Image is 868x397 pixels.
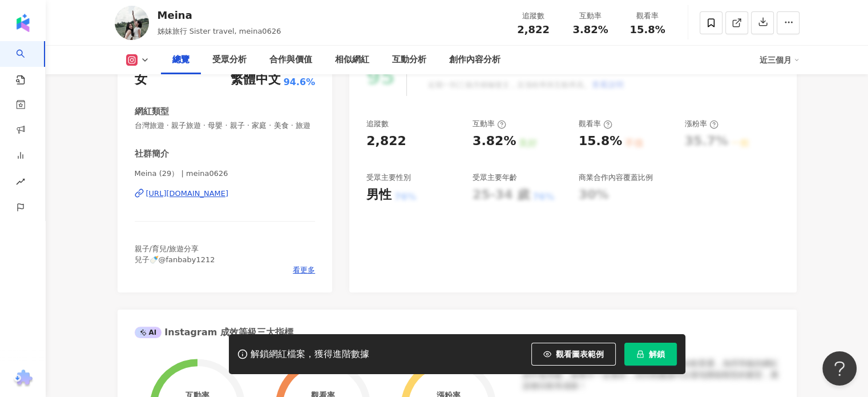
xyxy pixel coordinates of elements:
div: 男性 [366,186,391,204]
div: 互動率 [473,119,506,129]
span: 解鎖 [649,350,665,359]
div: 創作內容分析 [449,53,500,67]
div: 互動率 [569,10,612,22]
div: 商業合作內容覆蓋比例 [579,173,653,183]
div: 相似網紅 [335,53,369,67]
div: 繁體中文 [231,71,281,89]
div: 互動分析 [392,53,426,67]
div: [URL][DOMAIN_NAME] [146,189,229,199]
div: 受眾分析 [212,53,247,67]
span: 親子/育兒/旅遊分享 兒子🍼@fanbaby1212 [135,244,215,263]
div: 受眾主要性別 [366,173,411,183]
span: 15.8% [629,24,665,35]
span: rise [16,170,25,196]
div: 該網紅的互動率和漲粉率都不錯，唯獨觀看率比較普通，為同等級的網紅的中低等級，效果不一定會好，但仍然建議可以發包開箱類型的案型，應該會比較有成效！ [523,358,780,392]
div: 合作與價值 [269,53,312,67]
a: [URL][DOMAIN_NAME] [135,189,316,199]
div: 觀看率 [579,119,612,129]
a: search [16,41,39,86]
img: chrome extension [12,370,34,388]
span: 姊妹旅行 Sister travel, meina0626 [158,27,281,35]
span: 3.82% [572,24,608,35]
div: 解鎖網紅檔案，獲得進階數據 [251,348,369,360]
div: Meina [158,8,281,22]
div: 漲粉率 [685,119,718,129]
img: KOL Avatar [115,6,149,40]
span: 2,822 [517,23,550,35]
span: lock [636,350,644,358]
div: 受眾主要年齡 [473,173,517,183]
span: 觀看圖表範例 [556,350,604,359]
div: 追蹤數 [366,119,389,129]
div: 總覽 [172,53,189,67]
img: logo icon [14,14,32,32]
div: 追蹤數 [512,10,555,22]
div: 3.82% [473,133,516,150]
div: 社群簡介 [135,148,169,160]
button: 觀看圖表範例 [531,343,616,366]
div: 近三個月 [760,51,800,69]
div: 15.8% [579,133,622,150]
div: 女 [135,71,147,89]
div: 網紅類型 [135,106,169,118]
span: Meina (29） | meina0626 [135,169,316,179]
span: 看更多 [293,265,315,275]
span: 台灣旅遊 · 親子旅遊 · 母嬰 · 親子 · 家庭 · 美食 · 旅遊 [135,121,316,131]
span: 94.6% [284,76,316,89]
div: AI [135,327,162,338]
div: Instagram 成效等級三大指標 [135,326,293,339]
div: 觀看率 [626,10,669,22]
div: 2,822 [366,133,406,150]
button: 解鎖 [624,343,677,366]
